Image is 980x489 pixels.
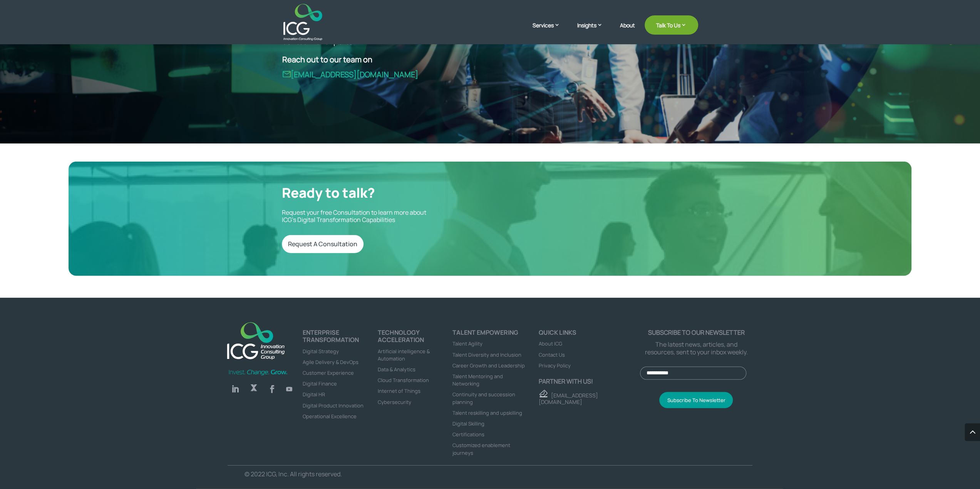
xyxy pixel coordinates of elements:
[539,362,571,369] a: Privacy Policy
[640,341,752,355] p: The latest news, articles, and resources, sent to your inbox weekly.
[539,329,640,340] h4: Quick links
[377,377,429,384] a: Cloud Transformation
[303,369,354,376] a: Customer Experience
[282,69,418,80] a: [EMAIL_ADDRESS][DOMAIN_NAME]
[282,55,479,64] p: Reach out to our team on
[303,413,357,420] a: Operational Excellence
[377,399,411,406] a: Cybersecurity
[282,235,364,253] a: Request A Consultation
[539,378,640,385] p: Partner with us!
[452,340,482,347] a: Talent Agility
[452,442,510,456] a: Customized enablement journeys
[539,340,562,347] a: About ICG
[667,397,725,404] span: Subscribe To Newsletter
[645,15,698,35] a: Talk To Us
[265,381,280,397] a: Follow on Facebook
[303,329,378,347] h4: ENTERPRISE TRANSFORMATION
[283,383,295,395] a: Follow on Youtube
[303,348,339,355] a: Digital Strategy
[223,318,289,363] img: ICG-new logo (1)
[539,392,598,406] a: [EMAIL_ADDRESS][DOMAIN_NAME]
[282,185,479,205] h2: Ready to talk?
[228,381,243,397] a: Follow on LinkedIn
[640,329,752,336] p: Subscribe to our newsletter
[303,380,337,387] a: Digital Finance
[659,392,733,408] button: Subscribe To Newsletter
[303,359,358,365] a: Agile Delivery & DevOps
[246,381,261,397] a: Follow on X
[377,329,452,347] h4: TECHNOLOGY ACCELERATION
[452,362,525,369] a: Career Growth and Leadership
[452,391,515,405] a: Continuity and succession planning
[533,21,568,40] a: Services
[452,409,522,416] a: Talent reskilling and upskilling
[303,391,325,398] a: Digital HR
[452,373,503,387] a: Talent Mentoring and Networking
[303,402,364,409] a: Digital Product Innovation
[577,21,610,40] a: Insights
[245,471,476,478] p: © 2022 ICG, Inc. All rights reserved.
[282,209,479,224] p: Request your free Consultation to learn more about ICG’s Digital Transformation Capabilities
[452,329,528,340] h4: Talent Empowering
[620,22,635,40] a: About
[377,366,415,373] a: Data & Analytics
[539,351,565,358] a: Contact Us
[452,420,484,427] a: Digital Skilling
[228,369,288,376] img: Invest-Change-Grow-Green
[452,351,521,358] a: Talent Diversity and Inclusion
[377,348,429,362] a: Artificial intelligence & Automation
[223,318,289,365] a: logo_footer
[283,4,322,40] img: ICG
[539,390,548,397] img: email - ICG
[377,387,420,394] a: Internet of Things
[452,431,484,438] a: Certifications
